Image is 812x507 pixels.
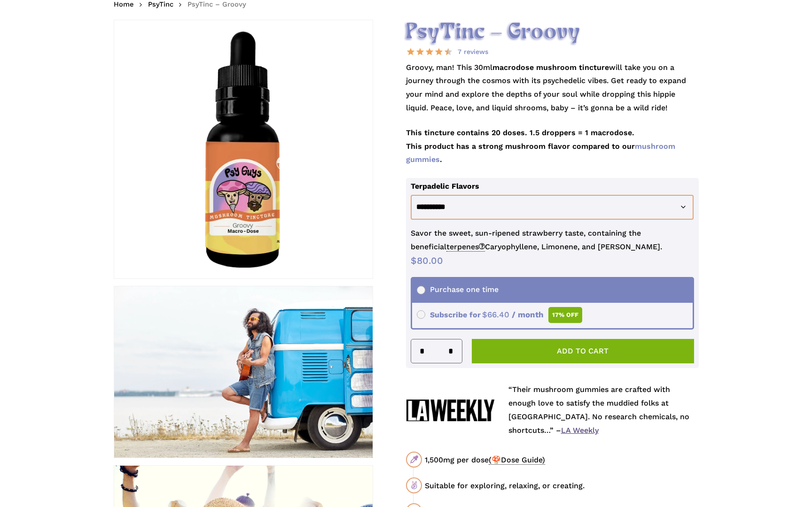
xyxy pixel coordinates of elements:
strong: This tincture contains 20 doses. 1.5 droppers = 1 macrodose. [406,128,634,137]
div: 1,500mg per dose [425,454,698,466]
span: $ [482,310,487,319]
p: Savor the sweet, sun-ripened strawberry taste, containing the beneficial Caryophyllene, Limonene,... [411,227,694,254]
strong: macrodose mushroom tincture [492,63,609,72]
span: Purchase one time [417,285,499,294]
a: LA Weekly [561,426,599,435]
input: Product quantity [428,339,445,363]
span: (🍄Dose Guide) [489,455,545,465]
p: “Their mushroom gummies are crafted with enough love to satisfy the muddied folks at [GEOGRAPHIC_... [508,383,699,437]
div: Suitable for exploring, relaxing, or creating. [425,480,698,492]
strong: This product has a strong mushroom flavor compared to our . [406,142,675,164]
img: La Weekly Logo [406,399,494,422]
span: / month [512,310,544,319]
span: 66.40 [482,310,509,319]
p: Groovy, man! This 30ml will take you on a journey through the cosmos with its psychedelic vibes. ... [406,61,699,126]
span: terpenes [446,242,485,252]
span: $ [411,255,417,266]
label: Terpadelic Flavors [411,182,479,191]
h2: PsyTinc – Groovy [406,20,699,46]
button: Add to cart [472,339,694,363]
bdi: 80.00 [411,255,443,266]
span: Subscribe for [417,310,582,319]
